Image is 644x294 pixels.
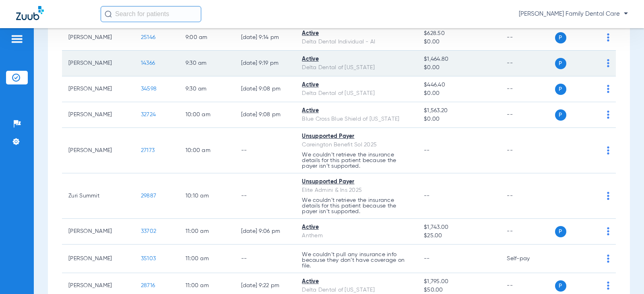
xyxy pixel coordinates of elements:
[302,223,411,232] div: Active
[141,112,156,117] span: 32724
[302,64,411,72] div: Delta Dental of [US_STATE]
[607,111,609,119] img: group-dot-blue.svg
[302,186,411,195] div: Elite Admini & Ins 2025
[235,76,296,102] td: [DATE] 9:08 PM
[235,51,296,76] td: [DATE] 9:19 PM
[302,55,411,64] div: Active
[16,6,44,20] img: Zuub Logo
[500,128,555,173] td: --
[141,193,156,199] span: 29887
[302,232,411,240] div: Anthem
[555,109,566,121] span: P
[179,102,235,128] td: 10:00 AM
[62,245,134,273] td: [PERSON_NAME]
[302,29,411,38] div: Active
[555,226,566,237] span: P
[424,278,494,286] span: $1,795.00
[141,228,156,234] span: 33702
[179,128,235,173] td: 10:00 AM
[62,102,134,128] td: [PERSON_NAME]
[302,81,411,89] div: Active
[101,6,201,22] input: Search for patients
[500,173,555,219] td: --
[424,38,494,46] span: $0.00
[179,219,235,245] td: 11:00 AM
[179,25,235,51] td: 9:00 AM
[302,38,411,46] div: Delta Dental Individual - AI
[607,85,609,93] img: group-dot-blue.svg
[555,280,566,292] span: P
[302,197,411,214] p: We couldn’t retrieve the insurance details for this patient because the payer isn’t supported.
[179,245,235,273] td: 11:00 AM
[62,76,134,102] td: [PERSON_NAME]
[607,59,609,67] img: group-dot-blue.svg
[424,232,494,240] span: $25.00
[500,76,555,102] td: --
[607,282,609,290] img: group-dot-blue.svg
[424,148,430,153] span: --
[555,32,566,43] span: P
[10,34,23,44] img: hamburger-icon
[235,219,296,245] td: [DATE] 9:06 PM
[302,115,411,123] div: Blue Cross Blue Shield of [US_STATE]
[105,10,112,18] img: Search Icon
[424,64,494,72] span: $0.00
[141,86,157,92] span: 34598
[302,141,411,149] div: Careington Benefit Sol 2025
[424,89,494,98] span: $0.00
[141,60,155,66] span: 14366
[235,102,296,128] td: [DATE] 9:08 PM
[62,128,134,173] td: [PERSON_NAME]
[179,173,235,219] td: 10:10 AM
[500,245,555,273] td: Self-pay
[141,256,156,261] span: 35103
[141,148,155,153] span: 27173
[500,102,555,128] td: --
[424,115,494,123] span: $0.00
[62,173,134,219] td: Zuri Summit
[607,227,609,235] img: group-dot-blue.svg
[302,278,411,286] div: Active
[500,25,555,51] td: --
[141,35,155,40] span: 25146
[62,219,134,245] td: [PERSON_NAME]
[607,255,609,263] img: group-dot-blue.svg
[424,256,430,261] span: --
[424,107,494,115] span: $1,563.20
[302,152,411,169] p: We couldn’t retrieve the insurance details for this patient because the payer isn’t supported.
[302,252,411,269] p: We couldn’t pull any insurance info because they don’t have coverage on file.
[235,173,296,219] td: --
[500,51,555,76] td: --
[424,81,494,89] span: $446.40
[424,29,494,38] span: $628.50
[519,10,628,18] span: [PERSON_NAME] Family Dental Care
[555,58,566,69] span: P
[141,283,155,288] span: 28716
[302,132,411,141] div: Unsupported Payer
[555,84,566,95] span: P
[607,33,609,41] img: group-dot-blue.svg
[302,107,411,115] div: Active
[235,245,296,273] td: --
[235,25,296,51] td: [DATE] 9:14 PM
[302,178,411,186] div: Unsupported Payer
[607,146,609,154] img: group-dot-blue.svg
[62,51,134,76] td: [PERSON_NAME]
[179,76,235,102] td: 9:30 AM
[179,51,235,76] td: 9:30 AM
[424,55,494,64] span: $1,464.80
[607,192,609,200] img: group-dot-blue.svg
[424,223,494,232] span: $1,743.00
[424,193,430,199] span: --
[302,89,411,98] div: Delta Dental of [US_STATE]
[62,25,134,51] td: [PERSON_NAME]
[235,128,296,173] td: --
[500,219,555,245] td: --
